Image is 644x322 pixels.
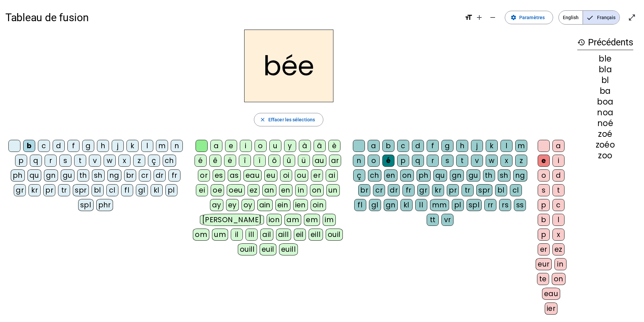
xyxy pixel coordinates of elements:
[432,184,444,196] div: kr
[107,169,121,182] div: ng
[53,140,65,152] div: d
[358,184,370,196] div: br
[209,155,221,167] div: ê
[577,130,633,138] div: zoé
[314,140,326,152] div: â
[552,184,565,196] div: t
[441,155,453,167] div: s
[96,199,113,211] div: phr
[412,140,424,152] div: d
[124,169,136,182] div: br
[260,117,266,123] mat-icon: close
[552,273,566,285] div: on
[447,184,459,196] div: pr
[511,14,517,21] mat-icon: settings
[536,258,552,270] div: eur
[397,140,409,152] div: c
[269,140,281,152] div: u
[483,169,495,182] div: th
[43,184,55,196] div: pr
[368,169,381,182] div: ch
[558,10,620,25] mat-button-toggle-group: Language selection
[210,140,222,152] div: a
[473,11,486,24] button: Augmenter la taille de la police
[519,13,545,22] span: Paramètres
[280,169,292,182] div: oi
[515,140,527,152] div: m
[254,113,323,126] button: Effacer les sélections
[151,184,163,196] div: kl
[353,155,365,167] div: n
[298,155,310,167] div: ü
[577,35,633,50] h3: Précédents
[577,55,633,63] div: ble
[29,184,41,196] div: kr
[382,155,394,167] div: é
[295,184,307,196] div: in
[552,199,565,211] div: c
[486,11,499,24] button: Diminuer la taille de la police
[427,214,439,226] div: tt
[552,155,565,167] div: i
[238,243,257,255] div: ouill
[293,199,308,211] div: ien
[456,155,468,167] div: t
[89,155,101,167] div: v
[354,199,366,211] div: fl
[267,214,282,226] div: ion
[264,169,277,182] div: eu
[118,155,130,167] div: x
[537,273,549,285] div: te
[15,155,27,167] div: p
[139,169,151,182] div: cr
[552,140,565,152] div: a
[369,199,381,211] div: gl
[384,199,398,211] div: gn
[165,184,177,196] div: pl
[284,214,301,226] div: am
[475,13,483,22] mat-icon: add
[61,169,74,182] div: gu
[400,199,413,211] div: kl
[92,184,104,196] div: bl
[213,169,225,182] div: es
[284,140,296,152] div: y
[384,169,397,182] div: en
[486,155,498,167] div: w
[552,243,565,255] div: ez
[467,199,482,211] div: spl
[415,199,427,211] div: ll
[244,169,262,182] div: eau
[28,169,41,182] div: qu
[311,199,326,211] div: oin
[441,214,453,226] div: vr
[326,169,338,182] div: ai
[141,140,153,152] div: l
[136,184,148,196] div: gl
[515,155,527,167] div: z
[276,229,291,241] div: aill
[427,155,439,167] div: r
[505,11,553,24] button: Paramètres
[388,184,400,196] div: dr
[200,214,264,226] div: [PERSON_NAME]
[368,155,380,167] div: o
[156,140,168,152] div: m
[279,184,292,196] div: en
[97,140,109,152] div: h
[283,155,295,167] div: û
[495,184,507,196] div: bl
[268,155,280,167] div: ô
[538,155,550,167] div: e
[211,184,224,196] div: oe
[231,229,243,241] div: il
[328,140,340,152] div: è
[450,169,464,182] div: gn
[92,169,105,182] div: sh
[78,199,94,211] div: spl
[295,169,308,182] div: ou
[577,87,633,95] div: ba
[260,229,273,241] div: ail
[538,229,550,241] div: p
[545,303,558,315] div: ier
